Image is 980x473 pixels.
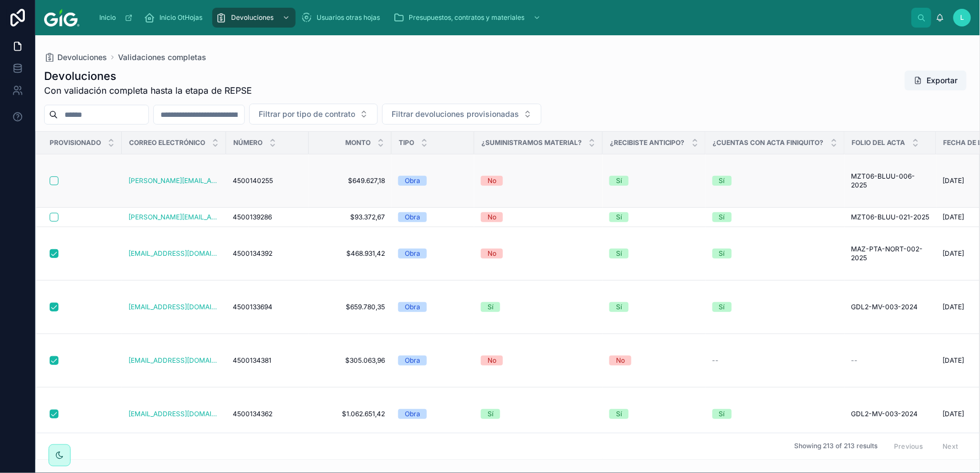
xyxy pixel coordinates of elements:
[719,212,725,222] div: Sí
[852,172,930,190] span: MZT06-BLUU-006-2025
[315,213,385,222] span: $93.372,67
[128,303,219,311] a: [EMAIL_ADDRESS][DOMAIN_NAME]
[249,104,378,125] button: Select Button
[405,302,420,312] div: Obra
[943,303,965,311] span: [DATE]
[409,13,524,22] span: Presupuestos, contratos y materiales
[616,302,622,312] div: Sí
[390,8,547,28] a: Presupuestos, contratos y materiales
[44,52,107,63] a: Devoluciones
[315,249,385,258] span: $468.931,42
[852,213,930,222] span: MZT06-BLUU-021-2025
[392,109,519,120] span: Filtrar devoluciones provisionadas
[405,249,420,259] div: Obra
[317,13,380,22] span: Usuarios otras hojas
[943,249,965,258] span: [DATE]
[713,138,824,147] span: ¿Cuentas con acta finiquito?
[405,409,420,419] div: Obra
[44,9,79,26] img: App logo
[50,138,101,147] span: Provisionado
[128,410,219,418] a: [EMAIL_ADDRESS][DOMAIN_NAME]
[94,8,138,28] a: Inicio
[99,13,116,22] span: Inicio
[233,176,273,185] span: 4500140255
[616,212,622,222] div: Sí
[852,410,918,418] span: GDL2-MV-003-2024
[315,410,385,418] span: $1.062.651,42
[488,249,496,259] div: No
[233,249,272,258] span: 4500134392
[616,409,622,419] div: Sí
[852,356,858,365] span: --
[315,176,385,185] span: $649.627,18
[852,138,906,147] span: Folio del acta
[315,356,385,365] span: $305.063,96
[905,71,967,90] button: Exportar
[961,13,965,22] span: L
[399,138,414,147] span: Tipo
[233,138,263,147] span: Número
[44,68,252,84] h1: Devoluciones
[141,8,210,28] a: Inicio OtHojas
[129,138,205,147] span: Correo electrónico
[233,356,271,365] span: 4500134381
[943,410,965,418] span: [DATE]
[315,303,385,311] span: $659.780,35
[719,176,725,186] div: Sí
[852,245,930,262] span: MAZ-PTA-NORT-002-2025
[852,303,918,311] span: GDL2-MV-003-2024
[488,409,494,419] div: Sí
[713,356,719,365] span: --
[943,356,965,365] span: [DATE]
[488,212,496,222] div: No
[233,213,272,222] span: 4500139286
[943,213,965,222] span: [DATE]
[159,13,202,22] span: Inicio OtHojas
[616,249,622,259] div: Sí
[488,176,496,186] div: No
[610,138,685,147] span: ¿Recibiste anticipo?
[233,410,272,418] span: 4500134362
[719,249,725,259] div: Sí
[405,176,420,186] div: Obra
[405,356,420,365] div: Obra
[57,52,107,63] span: Devoluciones
[128,356,219,365] a: [EMAIL_ADDRESS][DOMAIN_NAME]
[794,442,877,451] span: Showing 213 of 213 results
[212,8,296,28] a: Devoluciones
[44,84,252,97] span: Con validación completa hasta la etapa de REPSE
[719,302,725,312] div: Sí
[719,409,725,419] div: Sí
[128,249,219,258] a: [EMAIL_ADDRESS][DOMAIN_NAME]
[382,104,542,125] button: Select Button
[128,213,219,222] a: [PERSON_NAME][EMAIL_ADDRESS][PERSON_NAME][PERSON_NAME][DOMAIN_NAME]
[616,176,622,186] div: Sí
[345,138,371,147] span: Monto
[405,212,420,222] div: Obra
[231,13,274,22] span: Devoluciones
[233,303,272,311] span: 4500133694
[481,138,582,147] span: ¿Suministramos material?
[488,356,496,365] div: No
[943,176,965,185] span: [DATE]
[488,302,494,312] div: Sí
[128,176,219,185] a: [PERSON_NAME][EMAIL_ADDRESS][PERSON_NAME][PERSON_NAME][DOMAIN_NAME]
[616,356,625,365] div: No
[88,6,912,30] div: scrollable content
[118,52,206,63] a: Validaciones completas
[298,8,388,28] a: Usuarios otras hojas
[259,109,355,120] span: Filtrar por tipo de contrato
